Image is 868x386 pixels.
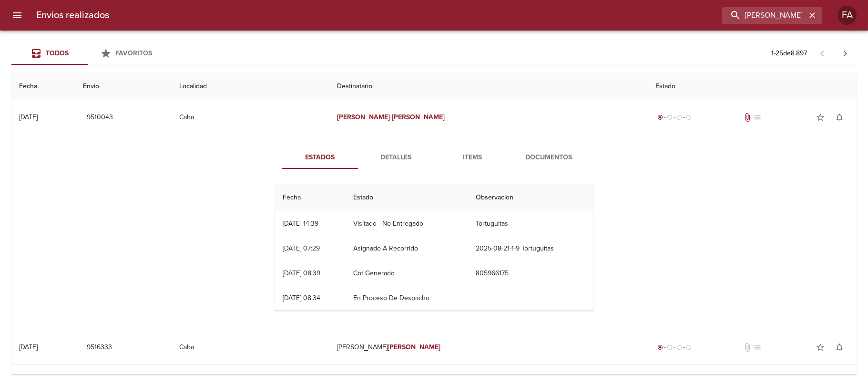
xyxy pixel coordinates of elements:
table: Tabla de seguimiento [275,184,593,311]
th: Estado [346,184,468,211]
div: [DATE] [19,113,38,121]
span: Todos [46,49,69,57]
span: radio_button_unchecked [676,344,682,350]
span: radio_button_unchecked [686,115,692,120]
div: Generado [655,343,694,352]
td: Cot Generado [346,261,468,286]
span: radio_button_checked [657,344,663,350]
span: Tiene documentos adjuntos [743,113,752,122]
span: notifications_none [835,343,844,352]
span: radio_button_unchecked [667,115,673,120]
input: buscar [722,7,806,24]
span: No tiene documentos adjuntos [743,343,752,352]
td: Caba [172,100,330,135]
span: Estados [287,152,352,164]
span: No tiene pedido asociado [752,113,762,122]
th: Localidad [172,73,330,100]
th: Fecha [275,184,346,211]
td: En Proceso De Despacho [346,286,468,311]
td: Visitado - No Entregado [346,211,468,236]
div: [DATE] 08:34 [283,294,320,302]
span: notifications_none [835,113,844,122]
td: [PERSON_NAME] [329,330,648,365]
em: [PERSON_NAME] [388,343,440,351]
td: Caba [172,330,330,365]
div: [DATE] 14:39 [283,219,318,228]
th: Observacion [468,184,593,211]
span: radio_button_unchecked [676,115,682,120]
td: Asignado A Recorrido [346,236,468,261]
button: 9516333 [83,339,116,356]
button: Agregar a favoritos [811,108,830,127]
div: Tabs Envios [11,42,164,65]
th: Estado [648,73,857,100]
span: 9510043 [87,112,113,124]
div: [DATE] 08:39 [283,269,320,277]
span: radio_button_checked [657,115,663,120]
span: Detalles [364,152,429,164]
span: Favoritos [115,49,152,57]
th: Destinatario [329,73,648,100]
button: Activar notificaciones [830,108,849,127]
button: Activar notificaciones [830,338,849,357]
span: radio_button_unchecked [686,344,692,350]
div: FA [837,6,857,25]
button: Agregar a favoritos [811,338,830,357]
span: No tiene pedido asociado [752,343,762,352]
div: Generado [655,113,694,122]
td: 2025-08-21-1-9 Tortuguitas [468,236,593,261]
td: Tortuguitas [468,211,593,236]
span: Pagina anterior [811,48,834,58]
td: 805966175 [468,261,593,286]
button: menu [6,4,29,27]
p: 1 - 25 de 8.897 [771,49,807,58]
span: star_border [816,113,825,122]
button: 9510043 [83,109,117,126]
th: Fecha [11,73,75,100]
em: [PERSON_NAME] [337,113,390,121]
em: [PERSON_NAME] [392,113,445,121]
h6: Envios realizados [36,8,109,23]
span: Documentos [516,152,581,164]
th: Envio [75,73,172,100]
div: Tabs detalle de guia [282,146,587,169]
span: Items [440,152,505,164]
span: star_border [816,343,825,352]
div: [DATE] 07:29 [283,244,320,252]
div: [DATE] [19,343,38,351]
span: radio_button_unchecked [667,344,673,350]
span: 9516333 [87,342,112,354]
